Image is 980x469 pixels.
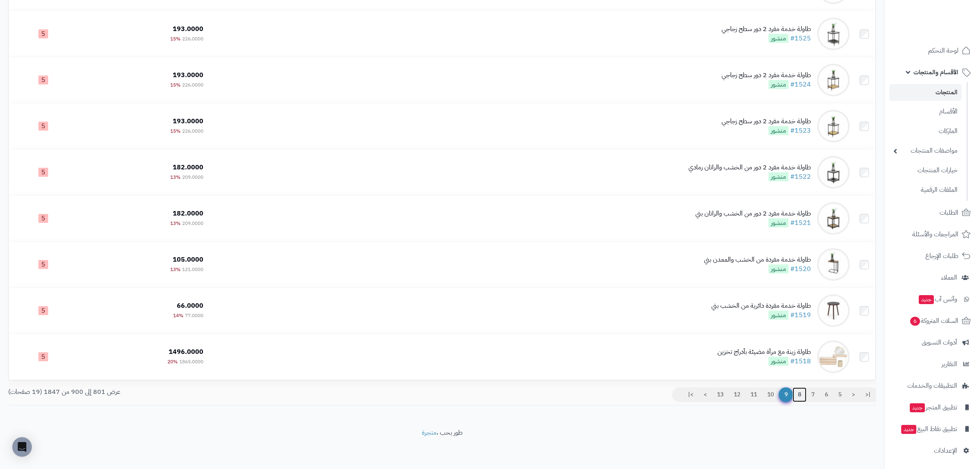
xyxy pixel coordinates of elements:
[889,354,975,374] a: التقارير
[38,122,48,131] span: 5
[900,423,957,435] span: تطبيق نقاط البيع
[170,81,180,89] span: 15%
[170,266,180,273] span: 13%
[712,387,729,402] a: 13
[182,127,203,135] span: 226.0000
[790,356,811,366] a: #1518
[901,425,916,434] span: جديد
[889,246,975,266] a: طلبات الإرجاع
[790,126,811,136] a: #1523
[170,127,180,135] span: 15%
[717,347,811,357] div: طاولة زينة مع مرآة مضيئة بأدراج تخزين
[182,266,203,273] span: 121.0000
[907,380,957,391] span: التطبيقات والخدمات
[889,103,962,120] a: الأقسام
[846,387,860,402] a: <
[928,45,958,56] span: لوحة التحكم
[170,35,180,42] span: 15%
[177,301,203,311] span: 66.0000
[698,387,712,402] a: >
[38,260,48,269] span: 5
[790,80,811,89] a: #1524
[2,387,442,397] div: عرض 801 إلى 900 من 1847 (19 صفحات)
[173,162,203,172] span: 182.0000
[173,209,203,218] span: 182.0000
[889,419,975,439] a: تطبيق نقاط البيعجديد
[910,317,920,326] span: 6
[790,264,811,274] a: #1520
[779,387,793,402] span: 9
[768,80,788,89] span: منشور
[768,172,788,181] span: منشور
[173,70,203,80] span: 193.0000
[793,387,806,402] a: 8
[909,402,957,413] span: تطبيق المتجر
[38,76,48,84] span: 5
[182,81,203,89] span: 226.0000
[889,398,975,417] a: تطبيق المتجرجديد
[768,265,788,273] span: منشور
[422,428,437,438] a: متجرة
[173,312,183,319] span: 14%
[728,387,746,402] a: 12
[889,181,962,199] a: الملفات الرقمية
[182,35,203,42] span: 226.0000
[38,168,48,177] span: 5
[38,214,48,223] span: 5
[768,34,788,43] span: منشور
[934,445,957,456] span: الإعدادات
[889,289,975,309] a: وآتس آبجديد
[790,310,811,320] a: #1519
[790,172,811,182] a: #1522
[182,173,203,181] span: 209.0000
[170,220,180,227] span: 13%
[745,387,762,402] a: 11
[173,24,203,34] span: 193.0000
[889,311,975,331] a: السلات المتروكة6
[182,220,203,227] span: 209.0000
[704,255,811,265] div: طاولة خدمة مفردة من الخشب والمعدن بني
[38,306,48,315] span: 5
[817,248,850,281] img: طاولة خدمة مفردة من الخشب والمعدن بني
[909,315,958,327] span: السلات المتروكة
[942,358,957,370] span: التقارير
[860,387,876,402] a: |<
[889,333,975,352] a: أدوات التسويق
[889,122,962,140] a: الماركات
[817,18,850,50] img: طاولة خدمة مفرد 2 دور سطح زجاجي
[889,441,975,460] a: الإعدادات
[722,117,811,126] div: طاولة خدمة مفرد 2 دور سطح زجاجي
[722,71,811,80] div: طاولة خدمة مفرد 2 دور سطح زجاجي
[922,337,957,348] span: أدوات التسويق
[169,347,203,357] span: 1496.0000
[940,207,958,218] span: الطلبات
[889,162,962,179] a: خيارات المنتجات
[38,352,48,361] span: 5
[790,33,811,43] a: #1525
[722,24,811,34] div: طاولة خدمة مفرد 2 دور سطح زجاجي
[817,202,850,235] img: طاولة خدمة مفرد 2 دور من الخشب والراتان بني
[179,358,203,365] span: 1865.0000
[12,437,32,457] div: Open Intercom Messenger
[185,312,203,319] span: 77.0000
[889,224,975,244] a: المراجعات والأسئلة
[817,156,850,189] img: طاولة خدمة مفرد 2 دور من الخشب والراتان رمادي
[768,357,788,366] span: منشور
[762,387,779,402] a: 10
[688,163,811,172] div: طاولة خدمة مفرد 2 دور من الخشب والراتان رمادي
[925,250,958,262] span: طلبات الإرجاع
[695,209,811,218] div: طاولة خدمة مفرد 2 دور من الخشب والراتان بني
[817,294,850,327] img: طاولة خدمة مفردة دائرية من الخشب بني
[912,229,958,240] span: المراجعات والأسئلة
[167,358,178,365] span: 20%
[170,173,180,181] span: 13%
[768,218,788,227] span: منشور
[941,272,957,283] span: العملاء
[38,29,48,38] span: 5
[173,116,203,126] span: 193.0000
[173,255,203,265] span: 105.0000
[768,126,788,135] span: منشور
[820,387,833,402] a: 6
[817,110,850,142] img: طاولة خدمة مفرد 2 دور سطح زجاجي
[833,387,847,402] a: 5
